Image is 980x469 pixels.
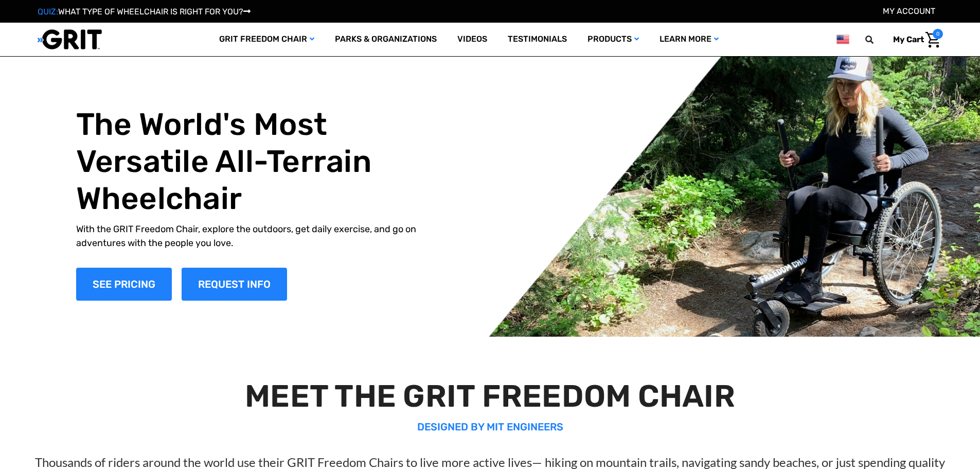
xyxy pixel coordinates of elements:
a: Products [577,23,649,56]
span: 0 [933,29,943,39]
img: GRIT All-Terrain Wheelchair and Mobility Equipment [38,29,102,50]
a: Parks & Organizations [325,23,447,56]
a: Cart with 0 items [885,29,943,50]
img: Cart [925,32,940,48]
img: us.png [836,33,849,46]
a: Learn More [649,23,729,56]
p: With the GRIT Freedom Chair, explore the outdoors, get daily exercise, and go on adventures with ... [76,222,439,250]
p: DESIGNED BY MIT ENGINEERS [25,419,956,435]
a: Shop Now [76,268,172,301]
input: Search [870,29,885,50]
a: Slide number 1, Request Information [182,268,287,301]
a: Testimonials [497,23,577,56]
a: GRIT Freedom Chair [209,23,325,56]
a: Account [883,6,935,16]
a: QUIZ:WHAT TYPE OF WHEELCHAIR IS RIGHT FOR YOU? [38,7,251,16]
span: My Cart [893,34,924,44]
span: QUIZ: [38,7,58,16]
h2: MEET THE GRIT FREEDOM CHAIR [25,378,956,415]
a: Videos [447,23,497,56]
h1: The World's Most Versatile All-Terrain Wheelchair [76,106,439,217]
